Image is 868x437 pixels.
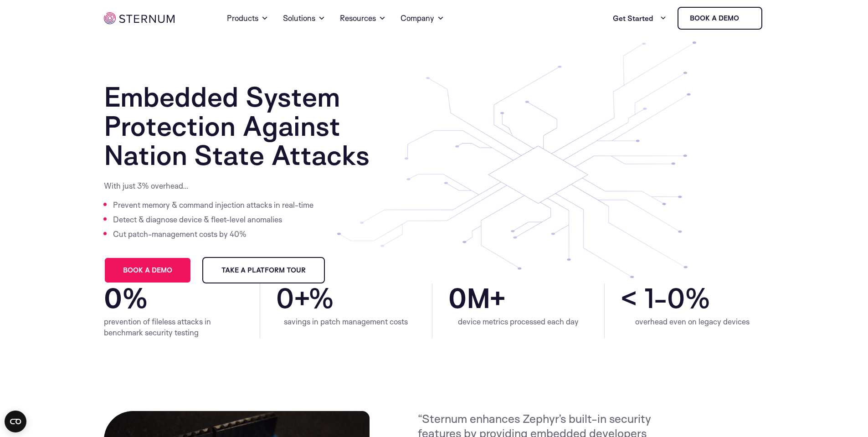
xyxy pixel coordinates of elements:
[221,267,306,273] span: Take a Platform Tour
[294,283,416,313] span: +%
[448,283,467,313] span: 0
[621,316,764,327] div: overhead even on legacy devices
[613,9,667,27] a: Get Started
[276,316,416,327] div: savings in patch management costs
[448,316,588,327] div: device metrics processed each day
[685,283,764,313] span: %
[104,257,191,283] a: Book a demo
[283,2,325,35] a: Solutions
[122,283,244,313] span: %
[113,227,316,242] li: Cut patch-management costs by 40%
[104,82,416,170] h1: Embedded System Protection Against Nation State Attacks
[340,2,386,35] a: Resources
[743,15,750,22] img: sternum iot
[678,7,762,30] a: Book a demo
[5,411,26,432] button: Open CMP widget
[227,2,268,35] a: Products
[104,12,175,24] img: sternum iot
[621,283,667,313] span: < 1-
[104,316,244,338] div: prevention of fileless attacks in benchmark security testing
[113,198,316,212] li: Prevent memory & command injection attacks in real-time
[202,257,325,283] a: Take a Platform Tour
[113,212,316,227] li: Detect & diagnose device & fleet-level anomalies
[104,180,316,191] p: With just 3% overhead…
[467,283,588,313] span: M+
[401,2,444,35] a: Company
[104,283,122,313] span: 0
[123,267,172,273] span: Book a demo
[667,283,685,313] span: 0
[276,283,294,313] span: 0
